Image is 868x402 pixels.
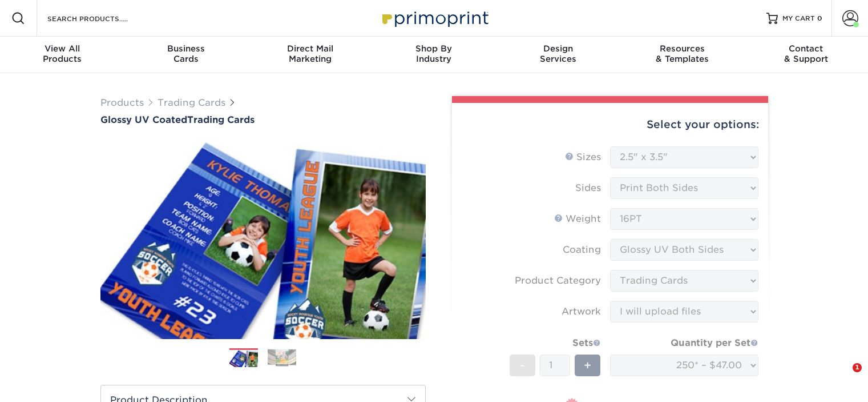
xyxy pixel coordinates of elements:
a: DesignServices [496,37,620,73]
img: Trading Cards 02 [268,349,296,367]
a: BusinessCards [124,37,248,73]
a: Trading Cards [158,97,225,108]
span: 0 [817,14,822,22]
span: Glossy UV Coated [100,114,187,125]
span: Resources [620,43,744,54]
span: 1 [853,363,862,372]
img: Glossy UV Coated 01 [100,126,426,352]
img: Primoprint [377,6,491,30]
a: Shop ByIndustry [372,37,496,73]
div: & Support [744,43,868,64]
div: Services [496,43,620,64]
a: Contact& Support [744,37,868,73]
h1: Trading Cards [100,114,426,125]
a: Resources& Templates [620,37,744,73]
input: SEARCH PRODUCTS..... [46,11,158,25]
a: Products [100,97,144,108]
div: Industry [372,43,496,64]
div: & Templates [620,43,744,64]
a: Glossy UV CoatedTrading Cards [100,114,426,125]
span: Design [496,43,620,54]
div: Marketing [248,43,372,64]
span: Business [124,43,248,54]
span: Shop By [372,43,496,54]
span: MY CART [782,14,815,23]
span: Contact [744,43,868,54]
span: Direct Mail [248,43,372,54]
div: Select your options: [461,103,759,146]
img: Trading Cards 01 [229,349,258,368]
div: Cards [124,43,248,64]
iframe: Intercom live chat [829,363,857,391]
a: Direct MailMarketing [248,37,372,73]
